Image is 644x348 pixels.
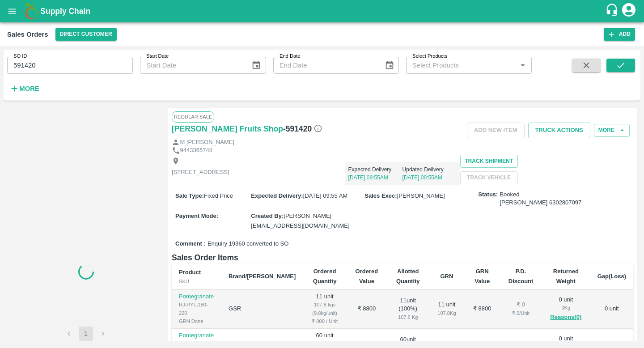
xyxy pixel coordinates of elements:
[7,81,42,96] button: More
[146,53,169,60] label: Start Date
[507,309,534,317] div: ₹ 0 / Unit
[356,268,378,284] b: Ordered Value
[208,240,288,248] span: Enquiry 19360 converted to SO
[40,7,90,16] b: Supply Chain
[594,124,630,137] button: More
[179,331,214,340] p: Pomegranate
[55,28,117,41] button: Select DC
[140,57,244,74] input: Start Date
[549,296,583,323] div: 0 unit
[303,192,347,199] span: [DATE] 09:55 AM
[172,123,283,135] a: [PERSON_NAME] Fruits Shop
[204,192,233,199] span: Fixed Price
[229,273,296,280] b: Brand/[PERSON_NAME]
[597,273,626,280] b: Gap(Loss)
[172,111,214,122] span: Regular Sale
[621,2,637,21] div: account of current user
[79,327,93,341] button: page 1
[436,301,458,317] div: 11 unit
[528,123,590,138] button: Truck Actions
[605,3,621,19] div: customer-support
[397,192,445,199] span: [PERSON_NAME]
[60,327,111,341] nav: pagination navigation
[179,317,214,325] div: GRN Done
[604,28,635,41] button: Add
[348,166,402,174] p: Expected Delivery
[517,59,529,71] button: Open
[175,192,204,199] label: Sale Type :
[409,59,514,71] input: Select Products
[394,313,422,321] div: 107.8 Kg
[7,29,48,40] div: Sales Orders
[22,2,40,20] img: logo
[507,301,534,309] div: ₹ 0
[549,312,583,323] button: Reasons(0)
[251,192,303,199] label: Expected Delivery :
[500,191,581,207] span: Booked
[590,290,633,329] td: 0 unit
[394,297,422,322] div: 11 unit ( 100 %)
[175,240,206,248] label: Comment :
[179,301,214,317] div: RJ-RYL-180-220
[221,290,303,329] td: GSR
[348,174,402,182] p: [DATE] 09:55AM
[310,317,339,325] div: ₹ 800 / Unit
[347,290,387,329] td: ₹ 8800
[396,268,420,284] b: Allotted Quantity
[180,146,212,155] p: 9443365748
[436,309,458,317] div: 107.8 Kg
[179,293,214,301] p: Pomegranate
[19,85,39,92] strong: More
[412,53,447,60] label: Select Products
[441,273,453,280] b: GRN
[7,57,133,74] input: Enter SO ID
[507,340,534,348] div: ₹ 0
[179,269,201,276] b: Product
[280,53,300,60] label: End Date
[402,174,457,182] p: [DATE] 09:55AM
[13,53,27,60] label: SO ID
[283,123,322,135] h6: - 591420
[251,212,284,219] label: Created By :
[180,138,234,147] p: M [PERSON_NAME]
[273,57,377,74] input: End Date
[549,304,583,312] div: 0 Kg
[460,155,518,168] button: Track Shipment
[464,290,500,329] td: ₹ 8800
[313,268,337,284] b: Ordered Quantity
[310,301,339,317] div: 107.8 kgs (9.8kg/unit)
[475,268,490,284] b: GRN Value
[508,268,534,284] b: P.D. Discount
[303,290,347,329] td: 11 unit
[553,268,579,284] b: Returned Weight
[251,212,349,229] span: [PERSON_NAME][EMAIL_ADDRESS][DOMAIN_NAME]
[500,199,581,207] div: [PERSON_NAME] 6302807097
[402,166,457,174] p: Updated Delivery
[2,1,22,21] button: open drawer
[175,212,218,219] label: Payment Mode :
[40,5,605,17] a: Supply Chain
[179,277,214,285] div: SKU
[478,191,498,199] label: Status:
[248,57,265,74] button: Choose date
[381,57,398,74] button: Choose date
[364,192,397,199] label: Sales Exec :
[172,251,633,264] h6: Sales Order Items
[172,168,229,177] p: [STREET_ADDRESS]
